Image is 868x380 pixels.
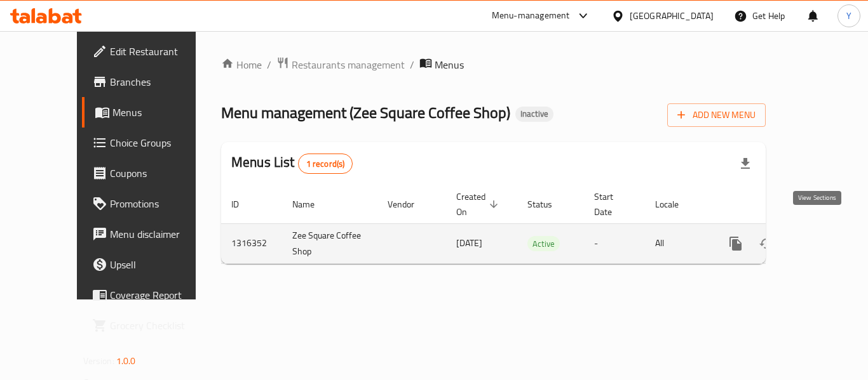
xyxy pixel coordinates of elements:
span: Inactive [515,108,553,119]
span: Y [846,9,851,23]
div: Active [527,236,560,251]
a: Grocery Checklist [82,310,222,341]
a: Branches [82,67,222,97]
li: / [410,57,414,72]
a: Upsell [82,249,222,280]
a: Promotions [82,188,222,219]
span: Locale [655,197,695,212]
td: Zee Square Coffee Shop [282,223,377,263]
span: Menu disclaimer [110,226,212,242]
a: Choice Groups [82,128,222,158]
span: 1.0.0 [116,353,136,369]
span: Version: [83,353,114,369]
nav: breadcrumb [221,56,766,73]
button: more [721,228,751,259]
li: / [267,57,271,72]
span: Created On [456,189,502,219]
a: Coupons [82,158,222,188]
div: Export file [730,148,761,179]
span: Status [527,197,569,212]
span: Vendor [388,197,431,212]
td: 1316352 [221,223,282,263]
span: [DATE] [456,235,482,251]
h2: Menus List [231,153,353,174]
span: Edit Restaurant [110,44,212,59]
a: Menus [82,97,222,128]
a: Home [221,57,262,72]
span: ID [231,197,255,212]
span: Promotions [110,196,212,211]
span: Menus [112,105,212,120]
span: Coupons [110,166,212,181]
span: Start Date [594,189,630,219]
div: Inactive [515,107,553,122]
td: All [645,223,710,263]
span: Restaurants management [292,57,405,72]
span: Add New Menu [677,107,756,123]
a: Menu disclaimer [82,219,222,249]
span: Branches [110,74,212,89]
button: Add New Menu [667,103,766,127]
div: Total records count [298,154,353,174]
a: Coverage Report [82,280,222,310]
table: enhanced table [221,185,853,264]
div: Menu-management [492,8,570,23]
span: Coverage Report [110,287,212,303]
span: Upsell [110,257,212,272]
span: Menu management ( Zee Square Coffee Shop ) [221,98,510,127]
span: 1 record(s) [299,158,353,170]
span: Menus [435,57,464,72]
td: - [584,223,645,263]
div: [GEOGRAPHIC_DATA] [630,9,714,23]
a: Edit Restaurant [82,36,222,67]
span: Name [292,197,331,212]
a: Restaurants management [276,56,405,73]
span: Choice Groups [110,135,212,150]
span: Grocery Checklist [110,318,212,333]
span: Active [527,237,560,251]
th: Actions [710,185,853,224]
